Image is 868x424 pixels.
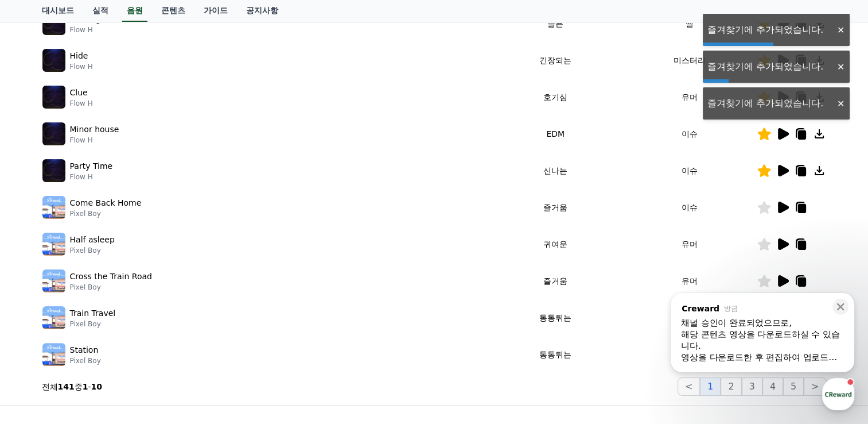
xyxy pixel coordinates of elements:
[622,115,757,152] td: 이슈
[488,336,622,373] td: 통통튀는
[70,136,119,145] p: Flow H
[783,377,804,396] button: 5
[70,25,109,34] p: Flow H
[58,382,75,391] strong: 141
[622,299,757,336] td: 유머
[70,246,115,255] p: Pixel Boy
[3,329,76,357] a: 홈
[488,263,622,299] td: 즐거움
[721,377,741,396] button: 2
[742,377,762,396] button: 3
[70,172,113,182] p: Flow H
[42,233,65,256] img: music
[42,269,65,292] img: music
[70,319,116,329] p: Pixel Boy
[804,377,826,396] button: >
[70,99,93,108] p: Flow H
[622,226,757,263] td: 유머
[70,356,101,365] p: Pixel Boy
[70,234,115,246] p: Half asleep
[36,346,43,355] span: 홈
[488,79,622,115] td: 호기심
[42,159,65,182] img: music
[70,87,88,99] p: Clue
[622,42,757,79] td: 미스터리
[177,346,191,355] span: 설정
[762,377,783,396] button: 4
[70,271,152,283] p: Cross the Train Road
[488,115,622,152] td: EDM
[622,189,757,226] td: 이슈
[700,377,721,396] button: 1
[488,226,622,263] td: 귀여운
[42,12,65,35] img: music
[42,343,65,366] img: music
[622,5,757,42] td: 썰
[678,377,700,396] button: <
[488,189,622,226] td: 즐거움
[70,197,142,209] p: Come Back Home
[91,382,102,391] strong: 10
[488,42,622,79] td: 긴장되는
[622,263,757,299] td: 유머
[70,62,93,71] p: Flow H
[70,344,99,356] p: Station
[42,49,65,72] img: music
[622,336,757,373] td: 이슈
[42,306,65,329] img: music
[76,329,148,357] a: 대화
[70,307,116,319] p: Train Travel
[622,152,757,189] td: 이슈
[83,382,88,391] strong: 1
[42,381,103,392] p: 전체 중 -
[488,299,622,336] td: 통통튀는
[488,152,622,189] td: 신나는
[105,346,119,356] span: 대화
[70,283,152,292] p: Pixel Boy
[42,86,65,109] img: music
[42,196,65,219] img: music
[488,5,622,42] td: 슬픈
[70,50,88,62] p: Hide
[148,329,220,357] a: 설정
[70,209,142,218] p: Pixel Boy
[42,122,65,145] img: music
[70,124,119,136] p: Minor house
[70,160,113,172] p: Party Time
[622,79,757,115] td: 유머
